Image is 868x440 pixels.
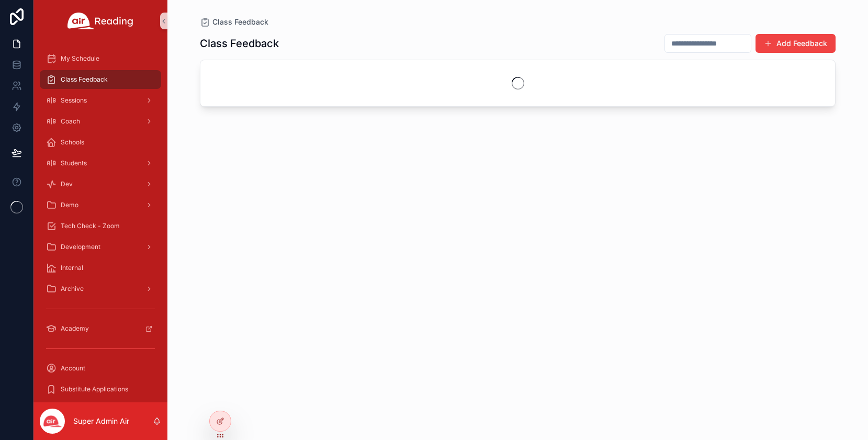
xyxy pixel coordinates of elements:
a: Tech Check - Zoom [40,217,161,235]
span: Coach [61,117,80,126]
span: Schools [61,138,84,146]
a: My Schedule [40,49,161,68]
span: Substitute Applications [61,385,128,393]
a: Demo [40,196,161,215]
span: Academy [61,324,89,333]
a: Dev [40,175,161,194]
span: Students [61,159,87,167]
a: Coach [40,112,161,131]
span: Dev [61,180,73,188]
a: Schools [40,133,161,152]
span: Sessions [61,96,87,105]
img: App logo [67,13,133,29]
span: Development [61,243,100,251]
a: Class Feedback [40,70,161,89]
a: Substitute Applications [40,380,161,399]
span: Account [61,364,85,373]
button: Add Feedback [756,34,836,53]
span: My Schedule [61,54,99,63]
a: Class Feedback [200,17,268,27]
a: Academy [40,319,161,338]
p: Super Admin Air [73,416,129,426]
span: Sub Requests Waiting Approval [61,402,151,419]
h1: Class Feedback [200,36,279,51]
div: scrollable content [33,42,167,402]
a: Account [40,359,161,378]
a: Internal [40,258,161,277]
a: Students [40,154,161,173]
span: Tech Check - Zoom [61,222,120,230]
a: Archive [40,279,161,298]
a: Development [40,238,161,256]
a: Sessions [40,91,161,110]
span: Internal [61,264,83,272]
span: Class Feedback [212,17,268,27]
a: Sub Requests Waiting Approval [40,401,161,420]
span: Class Feedback [61,75,108,84]
span: Archive [61,285,84,293]
span: Demo [61,201,78,209]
